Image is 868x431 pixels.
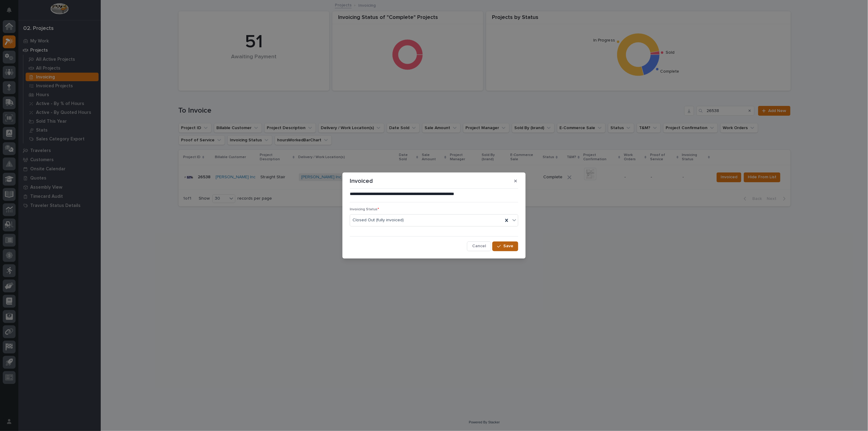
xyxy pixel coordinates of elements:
p: Invoiced [350,177,373,185]
span: Cancel [472,243,486,249]
button: Save [492,241,518,251]
span: Save [503,243,513,249]
span: Closed Out (fully invoiced) [353,217,404,223]
button: Cancel [467,241,491,251]
span: Invoicing Status [350,208,379,211]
